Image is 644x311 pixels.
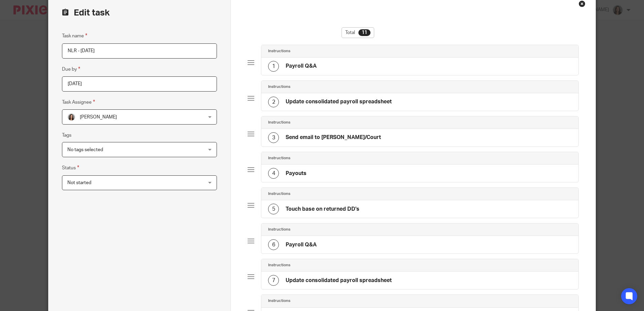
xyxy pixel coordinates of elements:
h4: Payouts [286,170,307,177]
h4: Touch base on returned DD's [286,206,359,213]
h4: Instructions [268,48,290,54]
label: Tags [62,132,71,139]
input: Pick a date [62,76,217,92]
h2: Edit task [62,7,217,19]
div: 7 [268,275,279,286]
h4: Instructions [268,191,290,197]
h4: Instructions [268,227,290,232]
label: Task name [62,32,87,40]
div: Total [342,27,374,38]
span: [PERSON_NAME] [80,115,117,119]
h4: Send email to [PERSON_NAME]/Court [286,134,381,141]
div: 3 [268,132,279,143]
div: 1 [268,61,279,72]
h4: Instructions [268,84,290,90]
label: Task Assignee [62,98,95,106]
h4: Instructions [268,155,290,161]
label: Status [62,164,79,172]
h4: Payroll Q&A [286,241,317,248]
label: Due by [62,65,80,73]
div: 5 [268,204,279,214]
div: 11 [358,29,371,36]
h4: Instructions [268,263,290,268]
div: 4 [268,168,279,179]
h4: Update consolidated payroll spreadsheet [286,277,392,284]
div: 2 [268,97,279,107]
h4: Instructions [268,120,290,125]
h4: Update consolidated payroll spreadsheet [286,98,392,105]
h4: Instructions [268,298,290,304]
img: headshot%20-%20work.jpg [67,113,75,121]
div: Close this dialog window [579,0,585,7]
h4: Payroll Q&A [286,63,317,70]
span: No tags selected [67,147,103,152]
span: Not started [67,180,91,185]
div: 6 [268,239,279,250]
